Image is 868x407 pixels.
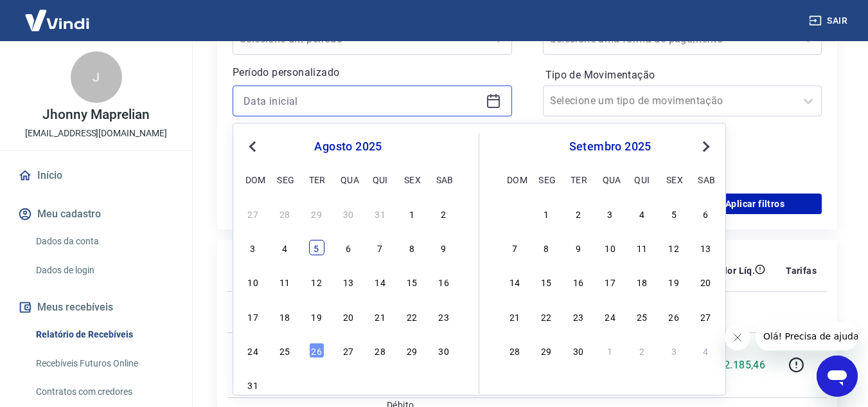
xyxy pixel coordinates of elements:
div: sex [666,172,682,187]
div: Choose terça-feira, 16 de setembro de 2025 [571,274,586,289]
div: Choose quarta-feira, 1 de outubro de 2025 [603,343,618,358]
div: Choose quarta-feira, 3 de setembro de 2025 [341,377,356,392]
button: Previous Month [245,139,260,154]
div: Choose quinta-feira, 14 de agosto de 2025 [373,274,388,289]
div: Choose sábado, 6 de setembro de 2025 [698,206,713,221]
div: Choose sexta-feira, 5 de setembro de 2025 [404,377,420,392]
button: Meus recebíveis [15,293,177,321]
div: Choose segunda-feira, 1 de setembro de 2025 [277,377,292,392]
button: Meu cadastro [15,200,177,228]
div: Choose sexta-feira, 19 de setembro de 2025 [666,274,682,289]
div: sab [436,172,452,187]
div: qua [341,172,356,187]
div: Choose domingo, 21 de setembro de 2025 [507,309,522,324]
div: Choose sábado, 6 de setembro de 2025 [436,377,452,392]
div: Choose quarta-feira, 27 de agosto de 2025 [341,343,356,358]
a: Dados de login [31,257,177,284]
div: Choose quinta-feira, 31 de julho de 2025 [373,206,388,221]
div: Choose sexta-feira, 26 de setembro de 2025 [666,309,682,324]
span: Olá! Precisa de ajuda? [8,9,108,19]
div: Choose quarta-feira, 6 de agosto de 2025 [341,240,356,255]
div: Choose segunda-feira, 28 de julho de 2025 [277,206,292,221]
div: Choose quinta-feira, 2 de outubro de 2025 [634,343,650,358]
div: Choose domingo, 31 de agosto de 2025 [507,206,522,221]
a: Dados da conta [31,228,177,255]
div: Choose segunda-feira, 29 de setembro de 2025 [538,343,554,358]
div: Choose sábado, 23 de agosto de 2025 [436,309,452,324]
div: Choose sábado, 2 de agosto de 2025 [436,206,452,221]
div: Choose terça-feira, 2 de setembro de 2025 [309,377,324,392]
div: J [71,51,122,103]
div: Choose sexta-feira, 29 de agosto de 2025 [404,343,420,358]
div: Choose segunda-feira, 4 de agosto de 2025 [277,240,292,255]
div: Choose segunda-feira, 22 de setembro de 2025 [538,309,554,324]
div: Choose sábado, 27 de setembro de 2025 [698,309,713,324]
div: dom [245,172,261,187]
div: Choose terça-feira, 5 de agosto de 2025 [309,240,324,255]
div: Choose domingo, 28 de setembro de 2025 [507,343,522,358]
div: qua [603,172,618,187]
div: Choose sábado, 9 de agosto de 2025 [436,240,452,255]
div: ter [309,172,324,187]
div: Choose sábado, 16 de agosto de 2025 [436,274,452,289]
div: Choose quarta-feira, 17 de setembro de 2025 [603,274,618,289]
div: dom [507,172,522,187]
div: month 2025-09 [505,204,715,359]
div: qui [634,172,650,187]
div: Choose sábado, 30 de agosto de 2025 [436,343,452,358]
div: Choose quinta-feira, 11 de setembro de 2025 [634,240,650,255]
a: Relatório de Recebíveis [31,321,177,348]
div: Choose domingo, 17 de agosto de 2025 [245,309,261,324]
p: R$ 2.185,46 [709,357,765,373]
input: Data inicial [244,91,481,111]
div: Choose terça-feira, 2 de setembro de 2025 [571,206,586,221]
p: Tarifas [786,264,817,277]
div: sex [404,172,420,187]
div: Choose quarta-feira, 3 de setembro de 2025 [603,206,618,221]
div: ter [571,172,586,187]
div: Choose domingo, 24 de agosto de 2025 [245,343,261,358]
a: Recebíveis Futuros Online [31,350,177,377]
iframe: Mensagem da empresa [756,322,858,350]
div: Choose quinta-feira, 4 de setembro de 2025 [373,377,388,392]
p: Valor Líq. [713,264,755,277]
div: Choose domingo, 27 de julho de 2025 [245,206,261,221]
div: Choose quinta-feira, 21 de agosto de 2025 [373,309,388,324]
div: Choose quarta-feira, 24 de setembro de 2025 [603,309,618,324]
div: Choose sexta-feira, 22 de agosto de 2025 [404,309,420,324]
div: Choose domingo, 7 de setembro de 2025 [507,240,522,255]
p: Período personalizado [233,65,512,80]
div: Choose domingo, 14 de setembro de 2025 [507,274,522,289]
div: Choose sábado, 13 de setembro de 2025 [698,240,713,255]
div: Choose segunda-feira, 11 de agosto de 2025 [277,274,292,289]
p: Jhonny Maprelian [42,108,149,122]
div: Choose domingo, 3 de agosto de 2025 [245,240,261,255]
div: Choose quarta-feira, 20 de agosto de 2025 [341,309,356,324]
div: month 2025-08 [244,204,453,394]
div: Choose sexta-feira, 5 de setembro de 2025 [666,206,682,221]
div: Choose sexta-feira, 15 de agosto de 2025 [404,274,420,289]
div: Choose quinta-feira, 25 de setembro de 2025 [634,309,650,324]
div: Choose terça-feira, 12 de agosto de 2025 [309,274,324,289]
div: Choose terça-feira, 30 de setembro de 2025 [571,343,586,358]
div: Choose domingo, 10 de agosto de 2025 [245,274,261,289]
div: Choose terça-feira, 19 de agosto de 2025 [309,309,324,324]
div: seg [538,172,554,187]
div: Choose sábado, 20 de setembro de 2025 [698,274,713,289]
div: Choose quarta-feira, 13 de agosto de 2025 [341,274,356,289]
button: Next Month [698,139,714,154]
div: Choose terça-feira, 26 de agosto de 2025 [309,343,324,358]
div: Choose segunda-feira, 1 de setembro de 2025 [538,206,554,221]
button: Aplicar filtros [688,194,822,214]
div: Choose segunda-feira, 8 de setembro de 2025 [538,240,554,255]
div: Choose sexta-feira, 8 de agosto de 2025 [404,240,420,255]
div: Choose terça-feira, 9 de setembro de 2025 [571,240,586,255]
div: agosto 2025 [244,139,453,154]
button: Sair [806,9,853,33]
div: Choose quinta-feira, 4 de setembro de 2025 [634,206,650,221]
p: [EMAIL_ADDRESS][DOMAIN_NAME] [25,127,167,140]
div: sab [698,172,713,187]
div: Choose domingo, 31 de agosto de 2025 [245,377,261,392]
div: Choose quinta-feira, 7 de agosto de 2025 [373,240,388,255]
div: Choose sexta-feira, 12 de setembro de 2025 [666,240,682,255]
